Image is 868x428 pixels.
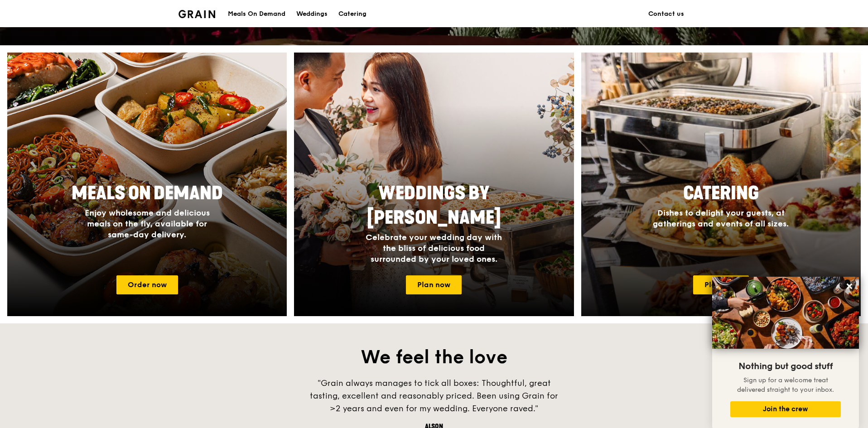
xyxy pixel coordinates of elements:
[116,275,178,294] a: Order now
[581,53,861,316] a: CateringDishes to delight your guests, at gatherings and events of all sizes.Plan now
[228,0,285,28] div: Meals On Demand
[294,53,574,316] a: Weddings by [PERSON_NAME]Celebrate your wedding day with the bliss of delicious food surrounded b...
[738,361,833,372] span: Nothing but good stuff
[406,275,462,294] a: Plan now
[7,53,287,316] a: Meals On DemandEnjoy wholesome and delicious meals on the fly, available for same-day delivery.Or...
[338,0,366,28] div: Catering
[333,0,372,28] a: Catering
[366,232,502,264] span: Celebrate your wedding day with the bliss of delicious food surrounded by your loved ones.
[683,183,759,204] span: Catering
[737,376,834,394] span: Sign up for a welcome treat delivered straight to your inbox.
[72,183,223,204] span: Meals On Demand
[178,10,215,18] img: Grain
[7,53,287,316] img: meals-on-demand-card.d2b6f6db.png
[294,53,574,316] img: weddings-card.4f3003b8.jpg
[643,0,690,28] a: Contact us
[730,401,841,417] button: Join the crew
[842,279,857,293] button: Close
[367,183,501,229] span: Weddings by [PERSON_NAME]
[693,275,749,294] a: Plan now
[653,208,789,229] span: Dishes to delight your guests, at gatherings and events of all sizes.
[296,0,328,28] div: Weddings
[291,0,333,28] a: Weddings
[85,208,210,240] span: Enjoy wholesome and delicious meals on the fly, available for same-day delivery.
[712,277,859,349] img: DSC07876-Edit02-Large.jpeg
[298,377,570,415] div: "Grain always manages to tick all boxes: Thoughtful, great tasting, excellent and reasonably pric...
